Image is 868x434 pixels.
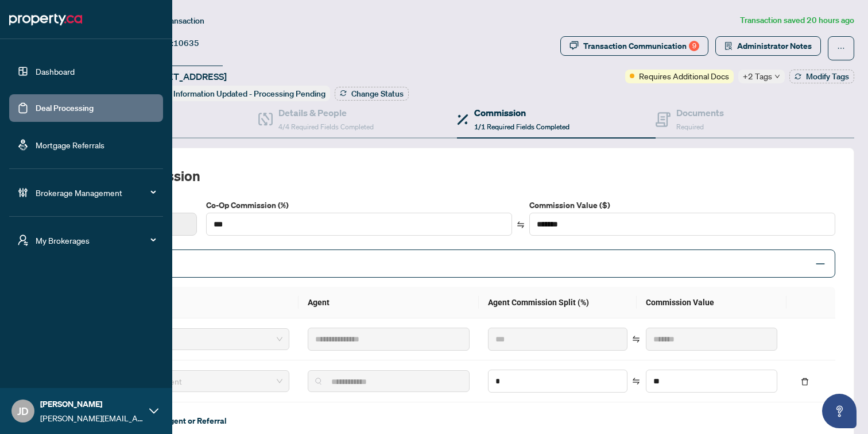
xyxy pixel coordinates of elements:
th: Commission Value [637,287,786,318]
span: minus [815,259,826,269]
span: Modify Tags [806,72,849,80]
span: +2 Tags [743,70,772,83]
th: Agent Commission Split (%) [479,287,637,318]
span: My Brokerages [36,234,155,247]
span: swap [517,221,525,229]
span: Property.ca Agent [95,372,282,390]
th: Agent [299,287,479,318]
button: Administrator Notes [715,36,821,56]
label: Co-Op Commission (%) [206,199,512,212]
img: logo [9,10,82,29]
span: Primary [95,331,282,348]
button: Open asap [822,394,857,428]
a: Mortgage Referrals [36,140,104,150]
a: Deal Processing [36,103,94,113]
span: Requires Additional Docs [639,70,729,82]
span: View Transaction [143,16,204,26]
h4: Commission [474,106,569,120]
span: down [774,74,780,79]
a: Dashboard [36,66,75,76]
span: solution [724,42,733,50]
span: delete [801,378,809,386]
div: 9 [689,41,699,51]
h4: Documents [676,106,724,120]
span: Change Status [351,90,404,98]
span: user-switch [17,235,29,246]
span: Administrator Notes [737,37,812,55]
span: [PERSON_NAME] [40,398,144,410]
span: Required [676,122,704,131]
button: Modify Tags [789,70,854,83]
span: swap [632,377,640,385]
button: Transaction Communication9 [560,36,708,56]
span: Brokerage Management [36,186,155,199]
span: 1/1 Required Fields Completed [474,122,569,131]
h2: Co-op Commission [79,167,835,185]
span: [STREET_ADDRESS] [142,70,227,83]
span: 10635 [173,38,199,48]
span: ellipsis [837,44,845,52]
span: JD [17,403,29,419]
button: Change Status [335,87,409,101]
div: Split Commission [79,249,835,278]
span: Information Updated - Processing Pending [173,89,325,99]
img: search_icon [315,378,322,385]
label: Commission Value ($) [529,199,835,212]
div: Transaction Communication [583,37,699,55]
span: [PERSON_NAME][EMAIL_ADDRESS][PERSON_NAME][DOMAIN_NAME] [40,412,144,424]
article: Transaction saved 20 hours ago [740,14,854,27]
h4: Details & People [278,106,374,120]
span: swap [632,335,640,343]
span: 4/4 Required Fields Completed [278,122,374,131]
div: Status: [142,86,330,101]
th: Type [79,287,299,318]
